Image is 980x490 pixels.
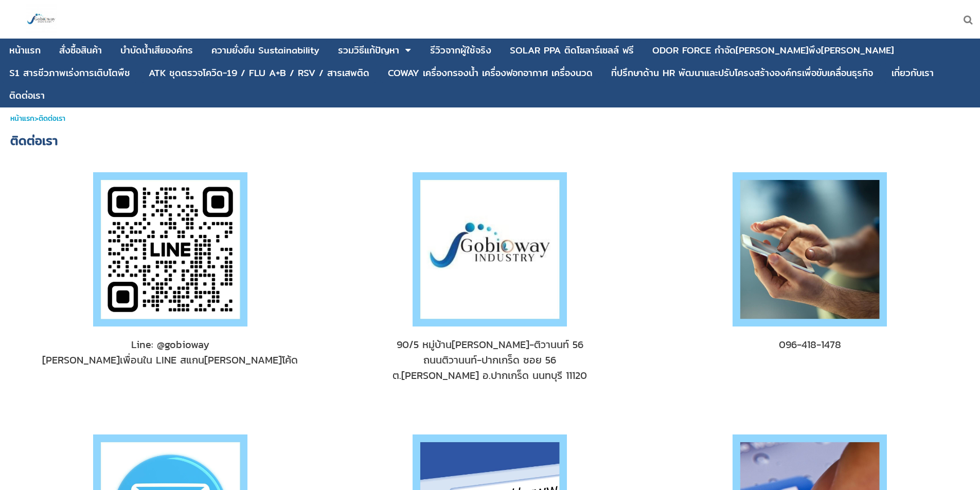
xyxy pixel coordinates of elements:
div: ที่ปรึกษาด้าน HR พัฒนาและปรับโครงสร้างองค์กรเพื่อขับเคลื่อนธุรกิจ [611,68,873,78]
div: [PERSON_NAME]เพื่อนใน LINE สแกน[PERSON_NAME]โค้ด [31,352,309,368]
a: ATK ชุดตรวจโควิด-19 / FLU A+B / RSV / สารเสพติด [149,63,369,83]
a: SOLAR PPA ติดโซลาร์เซลล์ ฟรี [510,41,634,60]
a: S1 สารชีวภาพเร่งการเติบโตพืช [9,63,130,83]
div: หน้าแรก [9,46,41,55]
a: ติดต่อเรา [9,86,45,105]
a: รีวิวจากผู้ใช้จริง [430,41,491,60]
a: หน้าแรก [10,113,34,124]
div: COWAY เครื่องกรองน้ำ เครื่องฟอกอากาศ เครื่องนวด [388,68,593,78]
div: ODOR FORCE กำจัด[PERSON_NAME]พึง[PERSON_NAME] [652,46,894,55]
span: ติดต่อเรา [10,131,58,150]
a: รวมวิธีแก้ปัญหา [338,41,399,60]
a: ความยั่งยืน Sustainability [211,41,319,60]
img: large-1644130236041.jpg [26,4,57,35]
div: Line: @gobioway [31,337,309,352]
div: SOLAR PPA ติดโซลาร์เซลล์ ฟรี [510,46,634,55]
span: ติดต่อเรา [39,113,65,124]
a: COWAY เครื่องกรองน้ำ เครื่องฟอกอากาศ เครื่องนวด [388,63,593,83]
a: สั่งซื้อสินค้า [59,41,102,60]
div: เกี่ยวกับเรา [892,68,934,78]
a: ODOR FORCE กำจัด[PERSON_NAME]พึง[PERSON_NAME] [652,41,894,60]
a: ที่ปรึกษาด้าน HR พัฒนาและปรับโครงสร้างองค์กรเพื่อขับเคลื่อนธุรกิจ [611,63,873,83]
a: หน้าแรก [9,41,41,60]
div: ต.[PERSON_NAME] อ.ปากเกร็ด นนทบุรี 11120 [351,368,629,383]
span: 096-418-1478 [671,337,949,352]
div: รีวิวจากผู้ใช้จริง [430,46,491,55]
div: บําบัดน้ำเสียองค์กร [120,46,193,55]
div: สั่งซื้อสินค้า [59,46,102,55]
div: ติดต่อเรา [9,91,45,100]
div: 90/5 หมู่บ้าน[PERSON_NAME]-ติวานนท์ 56 [351,337,629,352]
div: S1 สารชีวภาพเร่งการเติบโตพืช [9,68,130,78]
div: รวมวิธีแก้ปัญหา [338,46,399,55]
div: ถนนติวานนท์-ปากเกร็ด ซอย 56 [351,352,629,368]
a: Line: @gobioway[PERSON_NAME]เพื่อนใน LINE สแกน[PERSON_NAME]โค้ด [31,337,309,368]
div: ATK ชุดตรวจโควิด-19 / FLU A+B / RSV / สารเสพติด [149,68,369,78]
a: เกี่ยวกับเรา [892,63,934,83]
a: บําบัดน้ำเสียองค์กร [120,41,193,60]
div: ความยั่งยืน Sustainability [211,46,319,55]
